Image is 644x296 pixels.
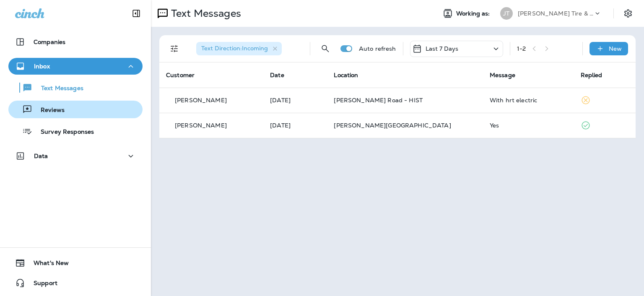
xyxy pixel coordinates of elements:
[270,71,284,79] span: Date
[168,7,241,20] p: Text Messages
[33,85,83,93] p: Text Messages
[32,106,65,114] p: Reviews
[34,63,50,70] p: Inbox
[8,58,143,75] button: Inbox
[517,45,526,52] div: 1 - 2
[166,71,195,79] span: Customer
[490,97,567,104] div: With hrt electric
[359,45,396,52] p: Auto refresh
[166,40,183,57] button: Filters
[334,122,451,129] span: [PERSON_NAME][GEOGRAPHIC_DATA]
[426,45,459,52] p: Last 7 Days
[317,40,334,57] button: Search Messages
[581,71,602,79] span: Replied
[500,7,513,20] div: JT
[34,153,48,159] p: Data
[175,97,227,104] p: [PERSON_NAME]
[8,101,143,118] button: Reviews
[270,97,320,104] p: Sep 2, 2025 08:28 AM
[125,5,148,22] button: Collapse Sidebar
[621,6,636,21] button: Settings
[270,122,320,129] p: Sep 1, 2025 09:49 AM
[8,254,143,271] button: What's New
[196,42,282,55] div: Text Direction:Incoming
[8,275,143,291] button: Support
[8,34,143,50] button: Companies
[25,260,69,270] span: What's New
[175,122,227,129] p: [PERSON_NAME]
[490,122,567,129] div: Yes
[334,96,423,104] span: [PERSON_NAME] Road - HIST
[490,71,515,79] span: Message
[334,71,358,79] span: Location
[34,39,65,45] p: Companies
[8,122,143,140] button: Survey Responses
[518,10,593,17] p: [PERSON_NAME] Tire & Auto
[25,280,57,290] span: Support
[456,10,492,17] span: Working as:
[8,148,143,164] button: Data
[8,79,143,96] button: Text Messages
[201,44,268,52] span: Text Direction : Incoming
[609,45,622,52] p: New
[32,128,94,136] p: Survey Responses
